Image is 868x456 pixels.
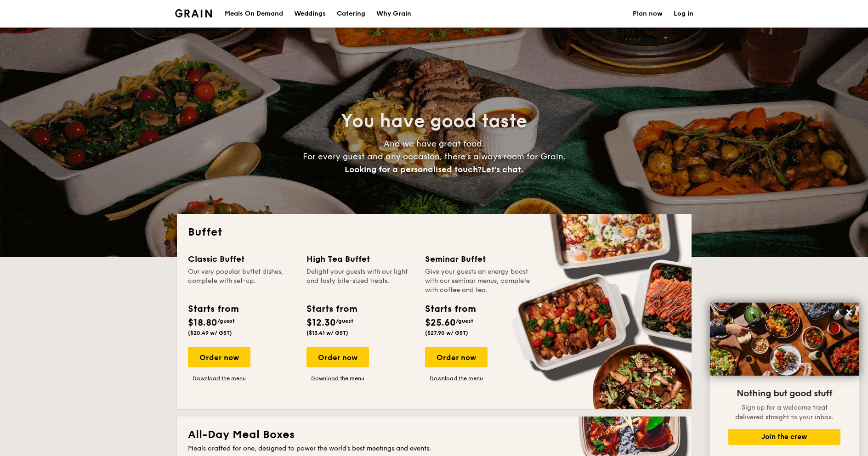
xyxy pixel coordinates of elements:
[425,375,488,382] a: Download the menu
[425,253,533,265] div: Seminar Buffet
[345,164,482,175] span: Looking for a personalised touch?
[217,318,235,324] span: /guest
[188,375,250,382] a: Download the menu
[737,388,832,399] span: Nothing but good stuff
[306,302,357,316] div: Starts from
[188,428,681,442] h2: All-Day Meal Boxes
[710,303,859,376] img: DSC07876-Edit02-Large.jpeg
[188,267,295,295] div: Our very popular buffet dishes, complete with set-up.
[306,347,369,367] div: Order now
[306,375,369,382] a: Download the menu
[303,139,566,175] span: And we have great food. For every guest and any occasion, there’s always room for Grain.
[188,253,295,265] div: Classic Buffet
[306,330,348,336] span: ($13.41 w/ GST)
[175,9,212,17] a: Logotype
[188,347,250,367] div: Order now
[842,305,857,320] button: Close
[188,302,238,316] div: Starts from
[175,9,212,17] img: Grain
[482,164,523,175] span: Let's chat.
[341,110,527,132] span: You have good taste
[188,444,681,453] div: Meals crafted for one, designed to power the world's best meetings and events.
[728,429,840,445] button: Join the crew
[425,302,475,316] div: Starts from
[188,317,217,328] span: $18.80
[425,330,468,336] span: ($27.90 w/ GST)
[425,267,533,295] div: Give your guests an energy boost with our seminar menus, complete with coffee and tea.
[336,318,353,324] span: /guest
[735,404,834,421] span: Sign up for a welcome treat delivered straight to your inbox.
[456,318,473,324] span: /guest
[306,317,336,328] span: $12.30
[425,317,456,328] span: $25.60
[188,330,232,336] span: ($20.49 w/ GST)
[188,225,681,240] h2: Buffet
[306,267,414,295] div: Delight your guests with our light and tasty bite-sized treats.
[306,253,414,265] div: High Tea Buffet
[425,347,488,367] div: Order now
